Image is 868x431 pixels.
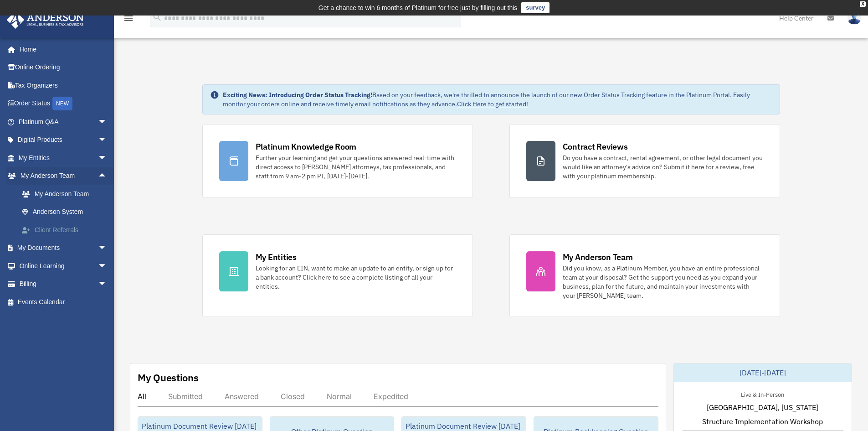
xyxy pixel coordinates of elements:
[327,392,352,401] div: Normal
[563,251,633,263] div: My Anderson Team
[202,234,473,317] a: My Entities Looking for an EIN, want to make an update to an entity, or sign up for a bank accoun...
[563,264,763,300] div: Did you know, as a Platinum Member, you have an entire professional team at your disposal? Get th...
[860,1,866,7] div: close
[52,97,72,110] div: NEW
[256,141,357,152] div: Platinum Knowledge Room
[707,402,818,413] span: [GEOGRAPHIC_DATA], [US_STATE]
[457,100,528,108] a: Click Here to get started!
[98,167,116,186] span: arrow_drop_up
[6,293,121,311] a: Events Calendar
[4,11,87,29] img: Anderson Advisors Platinum Portal
[6,149,121,167] a: My Entitiesarrow_drop_down
[702,416,823,427] span: Structure Implementation Workshop
[521,2,550,13] a: survey
[138,392,146,401] div: All
[98,275,116,294] span: arrow_drop_down
[6,275,121,293] a: Billingarrow_drop_down
[509,124,780,198] a: Contract Reviews Do you have a contract, rental agreement, or other legal document you would like...
[152,12,162,22] i: search
[6,113,121,131] a: Platinum Q&Aarrow_drop_down
[223,91,372,99] strong: Exciting News: Introducing Order Status Tracking!
[256,153,456,181] div: Further your learning and get your questions answered real-time with direct access to [PERSON_NAM...
[6,257,121,275] a: Online Learningarrow_drop_down
[734,389,791,399] div: Live & In-Person
[202,124,473,198] a: Platinum Knowledge Room Further your learning and get your questions answered real-time with dire...
[256,264,456,291] div: Looking for an EIN, want to make an update to an entity, or sign up for a bank account? Click her...
[674,363,852,382] div: [DATE]-[DATE]
[847,11,861,25] img: User Pic
[6,167,121,185] a: My Anderson Teamarrow_drop_up
[509,234,780,317] a: My Anderson Team Did you know, as a Platinum Member, you have an entire professional team at your...
[6,58,121,77] a: Online Ordering
[256,251,297,263] div: My Entities
[318,2,518,13] div: Get a chance to win 6 months of Platinum for free just by filling out this
[98,149,116,167] span: arrow_drop_down
[6,94,121,113] a: Order StatusNEW
[374,392,408,401] div: Expedited
[225,392,259,401] div: Answered
[98,257,116,275] span: arrow_drop_down
[6,131,121,149] a: Digital Productsarrow_drop_down
[123,16,134,24] a: menu
[563,153,763,181] div: Do you have a contract, rental agreement, or other legal document you would like an attorney's ad...
[98,113,116,131] span: arrow_drop_down
[13,185,121,203] a: My Anderson Team
[13,203,121,221] a: Anderson System
[281,392,305,401] div: Closed
[13,221,121,239] a: Client Referrals
[138,371,199,384] div: My Questions
[6,40,116,58] a: Home
[168,392,203,401] div: Submitted
[6,239,121,257] a: My Documentsarrow_drop_down
[98,239,116,258] span: arrow_drop_down
[6,76,121,94] a: Tax Organizers
[123,13,134,24] i: menu
[223,90,772,109] div: Based on your feedback, we're thrilled to announce the launch of our new Order Status Tracking fe...
[98,131,116,150] span: arrow_drop_down
[563,141,628,152] div: Contract Reviews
